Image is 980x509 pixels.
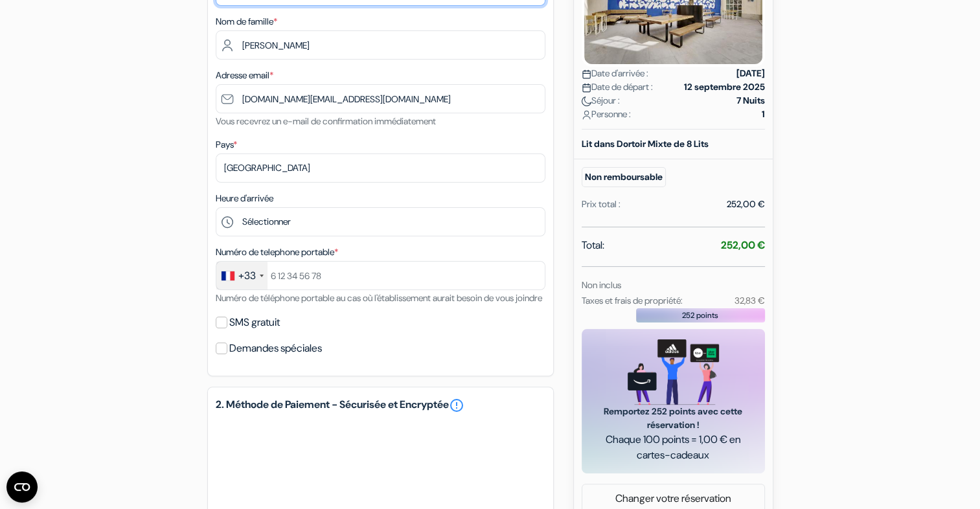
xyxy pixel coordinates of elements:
[216,245,338,259] label: Numéro de telephone portable
[734,295,764,306] small: 32,83 €
[582,69,591,79] img: calendar.svg
[721,238,765,252] strong: 252,00 €
[449,398,464,413] a: error_outline
[216,84,545,113] input: Entrer adresse e-mail
[582,279,621,291] small: Non inclus
[628,339,719,405] img: gift_card_hero_new.png
[582,110,591,120] img: user_icon.svg
[6,471,38,503] button: Ouvrir le widget CMP
[582,83,591,93] img: calendar.svg
[216,30,545,60] input: Entrer le nom de famille
[597,405,749,432] span: Remportez 252 points avec cette réservation !
[216,292,542,304] small: Numéro de téléphone portable au cas où l'établissement aurait besoin de vous joindre
[582,67,648,80] span: Date d'arrivée :
[582,138,709,150] b: Lit dans Dortoir Mixte de 8 Lits
[582,96,591,106] img: moon.svg
[582,238,604,253] span: Total:
[736,94,765,107] strong: 7 Nuits
[216,115,436,127] small: Vous recevrez un e-mail de confirmation immédiatement
[582,80,653,94] span: Date de départ :
[582,94,620,107] span: Séjour :
[216,138,237,152] label: Pays
[684,80,765,94] strong: 12 septembre 2025
[216,15,277,28] label: Nom de famille
[229,339,322,357] label: Demandes spéciales
[216,262,268,289] div: France: +33
[762,107,765,121] strong: 1
[597,432,749,463] span: Chaque 100 points = 1,00 € en cartes-cadeaux
[582,295,683,306] small: Taxes et frais de propriété:
[229,313,280,332] label: SMS gratuit
[727,198,765,211] div: 252,00 €
[582,167,666,187] small: Non remboursable
[736,67,765,80] strong: [DATE]
[216,69,273,82] label: Adresse email
[238,268,256,284] div: +33
[582,198,621,211] div: Prix total :
[216,261,545,290] input: 6 12 34 56 78
[216,192,273,205] label: Heure d'arrivée
[216,398,545,413] h5: 2. Méthode de Paiement - Sécurisée et Encryptée
[682,310,718,321] span: 252 points
[582,107,631,121] span: Personne :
